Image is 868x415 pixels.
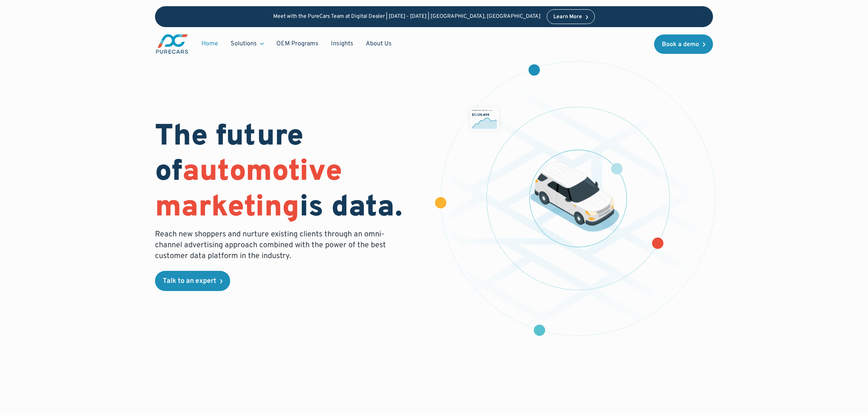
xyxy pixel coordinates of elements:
[270,36,325,51] a: OEM Programs
[155,120,425,226] h1: The future of is data.
[163,278,216,285] div: Talk to an expert
[360,36,398,51] a: About Us
[547,9,595,24] a: Learn More
[155,154,342,226] span: automotive marketing
[553,14,582,20] div: Learn More
[195,36,224,51] a: Home
[155,271,230,291] a: Talk to an expert
[273,14,541,20] p: Meet with the PureCars Team at Digital Dealer | [DATE] - [DATE] | [GEOGRAPHIC_DATA], [GEOGRAPHIC_...
[155,229,391,262] p: Reach new shoppers and nurture existing clients through an omni-channel advertising approach comb...
[530,161,620,232] img: illustration of a vehicle
[155,33,189,55] img: purecars logo
[224,36,270,51] div: Solutions
[231,40,257,48] div: Solutions
[155,33,189,55] a: main
[662,41,699,48] div: Book a demo
[325,36,360,51] a: Insights
[470,107,499,130] img: chart showing monthly dealership revenue of $7m
[654,34,713,54] a: Book a demo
